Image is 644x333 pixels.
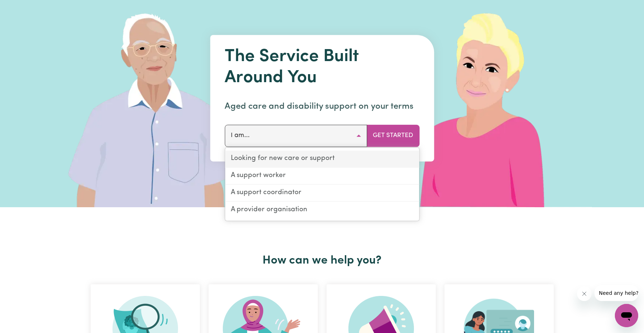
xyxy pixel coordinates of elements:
span: Need any help? [4,5,44,11]
p: Aged care and disability support on your terms [225,100,419,113]
div: I am... [225,147,419,221]
iframe: Message from company [594,285,638,301]
a: A support coordinator [225,185,419,202]
h2: How can we help you? [86,254,558,268]
button: Get Started [367,125,419,147]
a: A support worker [225,168,419,185]
iframe: Close message [577,286,592,301]
h1: The Service Built Around You [225,47,419,88]
iframe: Button to launch messaging window [615,304,638,327]
button: I am... [225,125,367,147]
a: Looking for new care or support [225,151,419,168]
a: A provider organisation [225,202,419,218]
